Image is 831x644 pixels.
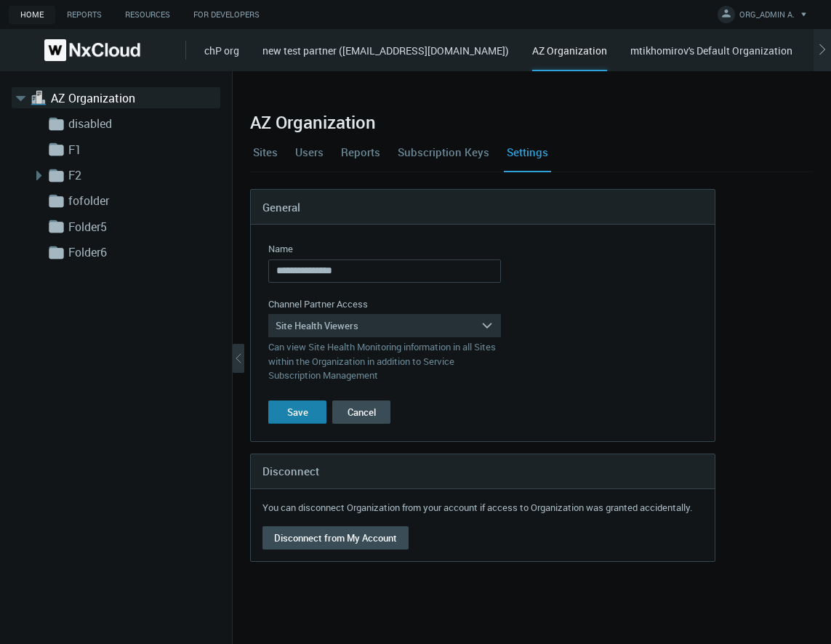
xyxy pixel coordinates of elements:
[262,501,692,515] div: You can disconnect Organization from your account if access to Organization was granted accidenta...
[292,132,326,172] a: Users
[250,112,814,132] h2: AZ Organization
[268,401,326,424] button: Save
[68,141,214,158] a: F1
[739,9,795,25] span: ORG_ADMIN A.
[395,132,492,172] a: Subscription Keys
[332,401,390,424] button: Cancel
[268,314,481,337] div: Site Health Viewers
[68,218,214,236] a: Folder5
[51,89,196,107] a: AZ Organization
[68,115,214,132] a: disabled
[204,44,239,57] a: chP org
[182,6,271,24] a: For Developers
[262,201,703,214] h4: General
[338,132,383,172] a: Reports
[262,526,409,550] button: Disconnect from My Account
[68,166,214,184] a: F2
[262,464,703,478] h4: Disconnect
[113,6,182,24] a: Resources
[532,43,607,71] div: AZ Organization
[250,132,281,172] a: Sites
[68,243,214,261] a: Folder6
[630,44,792,57] a: mtikhomirov's Default Organization
[268,297,368,312] label: Channel Partner Access
[268,242,293,257] label: Name
[55,6,113,24] a: Reports
[68,192,214,209] a: fofolder
[44,39,140,61] img: Nx Cloud logo
[504,132,551,172] a: Settings
[287,406,308,418] div: Save
[262,44,509,57] a: new test partner ([EMAIL_ADDRESS][DOMAIN_NAME])
[9,6,55,24] a: Home
[268,340,496,382] nx-control-message: Can view Site Health Monitoring information in all Sites within the Organization in addition to S...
